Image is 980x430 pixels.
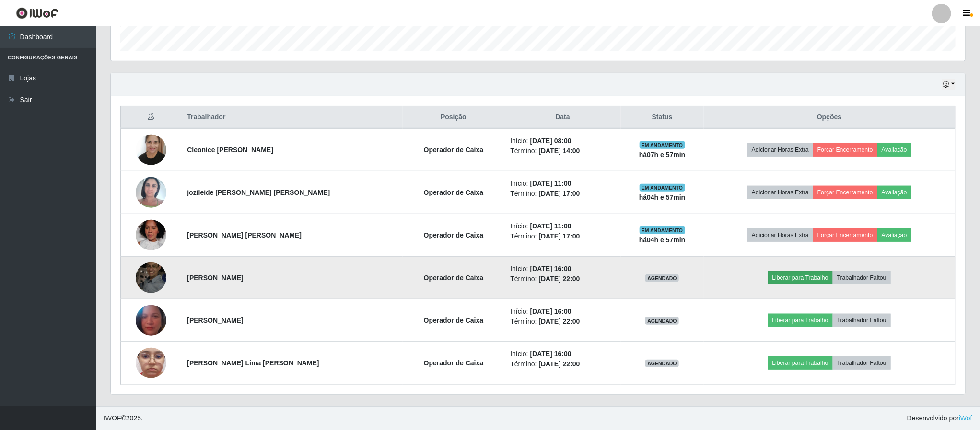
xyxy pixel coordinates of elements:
[424,146,484,154] strong: Operador de Caixa
[104,414,121,422] span: IWOF
[136,257,166,298] img: 1655477118165.jpeg
[539,232,580,240] time: [DATE] 17:00
[539,360,580,368] time: [DATE] 22:00
[747,186,813,199] button: Adicionar Horas Extra
[530,350,572,358] time: [DATE] 16:00
[136,172,166,213] img: 1705690307767.jpeg
[16,7,58,19] img: CoreUI Logo
[424,231,484,239] strong: Operador de Caixa
[510,221,615,231] li: Início:
[504,106,620,129] th: Data
[510,231,615,241] li: Término:
[877,228,911,242] button: Avaliação
[639,193,686,201] strong: há 04 h e 57 min
[510,264,615,274] li: Início:
[187,189,330,196] strong: jozileide [PERSON_NAME] [PERSON_NAME]
[539,275,580,283] time: [DATE] 22:00
[136,129,166,170] img: 1727450734629.jpeg
[136,216,166,254] img: 1742965437986.jpeg
[639,236,686,244] strong: há 04 h e 57 min
[959,414,972,422] a: iWof
[424,317,484,324] strong: Operador de Caixa
[510,359,615,369] li: Término:
[510,146,615,156] li: Término:
[187,146,273,154] strong: Cleonice [PERSON_NAME]
[768,314,833,327] button: Liberar para Trabalho
[645,317,679,325] span: AGENDADO
[424,189,484,196] strong: Operador de Caixa
[768,356,833,370] button: Liberar para Trabalho
[640,184,685,192] span: EM ANDAMENTO
[510,306,615,317] li: Início:
[530,137,572,145] time: [DATE] 08:00
[187,359,319,367] strong: [PERSON_NAME] Lima [PERSON_NAME]
[510,274,615,284] li: Término:
[104,413,143,423] span: © 2025 .
[539,147,580,155] time: [DATE] 14:00
[510,349,615,359] li: Início:
[833,314,891,327] button: Trabalhador Faltou
[640,141,685,149] span: EM ANDAMENTO
[747,143,813,157] button: Adicionar Horas Extra
[424,274,484,282] strong: Operador de Caixa
[510,179,615,189] li: Início:
[747,228,813,242] button: Adicionar Horas Extra
[539,190,580,197] time: [DATE] 17:00
[907,413,972,423] span: Desenvolvido por
[530,265,572,272] time: [DATE] 16:00
[136,301,166,339] img: 1744290143147.jpeg
[530,307,572,315] time: [DATE] 16:00
[877,186,911,199] button: Avaliação
[187,274,243,282] strong: [PERSON_NAME]
[530,180,572,187] time: [DATE] 11:00
[530,222,572,230] time: [DATE] 11:00
[877,143,911,157] button: Avaliação
[510,317,615,327] li: Término:
[639,151,686,158] strong: há 07 h e 57 min
[640,226,685,234] span: EM ANDAMENTO
[424,359,484,367] strong: Operador de Caixa
[813,228,877,242] button: Forçar Encerramento
[833,356,891,370] button: Trabalhador Faltou
[539,317,580,325] time: [DATE] 22:00
[510,189,615,199] li: Término:
[704,106,956,129] th: Opções
[136,329,166,397] img: 1734721988175.jpeg
[187,231,302,239] strong: [PERSON_NAME] [PERSON_NAME]
[181,106,402,129] th: Trabalhador
[403,106,505,129] th: Posição
[645,360,679,367] span: AGENDADO
[510,136,615,146] li: Início:
[813,186,877,199] button: Forçar Encerramento
[187,317,243,324] strong: [PERSON_NAME]
[768,271,833,284] button: Liberar para Trabalho
[621,106,704,129] th: Status
[813,143,877,157] button: Forçar Encerramento
[645,274,679,282] span: AGENDADO
[833,271,891,284] button: Trabalhador Faltou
